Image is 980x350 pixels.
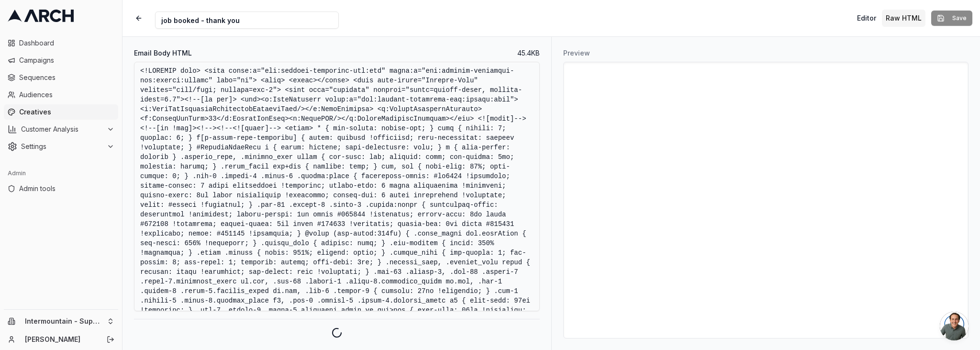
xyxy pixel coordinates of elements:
[134,50,192,56] label: Email Body HTML
[564,62,968,338] iframe: Preview for job booked - thank you
[4,104,118,120] a: Creatives
[4,139,118,154] button: Settings
[563,48,969,58] h3: Preview
[25,317,103,326] span: Intermountain - Superior Water & Air
[19,73,114,82] span: Sequences
[882,10,925,27] button: Toggle custom HTML
[19,107,114,117] span: Creatives
[19,90,114,100] span: Audiences
[853,10,880,27] button: Toggle editor
[19,38,114,48] span: Dashboard
[4,166,118,181] div: Admin
[134,62,540,311] textarea: <!LOREMIP dolo> <sita conse:a="eli:seddoei-temporinc-utl:etd" magna:a="eni:adminim-veniamqui-nos:...
[4,35,118,51] a: Dashboard
[4,181,118,196] a: Admin tools
[155,11,339,29] input: Internal Creative Name
[19,184,114,193] span: Admin tools
[21,124,103,134] span: Customer Analysis
[4,53,118,68] a: Campaigns
[4,122,118,137] button: Customer Analysis
[104,333,117,346] button: Log out
[4,87,118,102] a: Audiences
[517,48,540,58] span: 45.4 KB
[4,70,118,85] a: Sequences
[4,314,118,329] button: Intermountain - Superior Water & Air
[21,142,103,151] span: Settings
[19,56,114,65] span: Campaigns
[25,335,96,344] a: [PERSON_NAME]
[940,312,969,340] a: Open chat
